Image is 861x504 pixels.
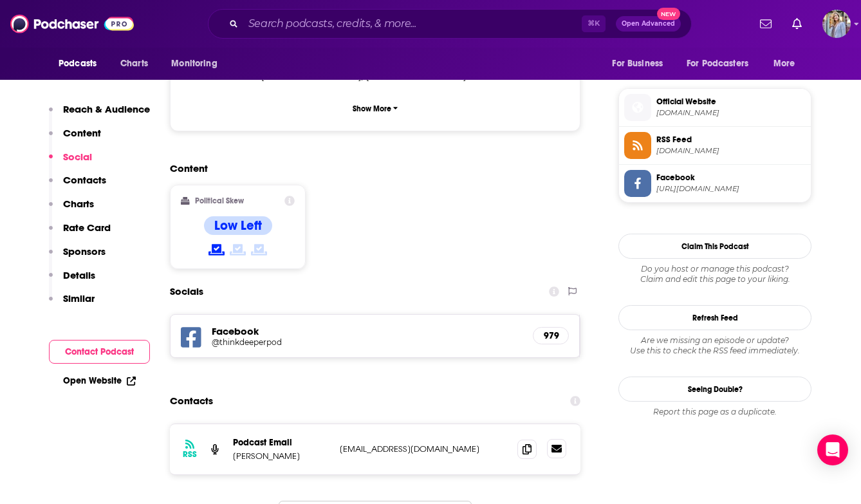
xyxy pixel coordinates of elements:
span: Do you host or manage this podcast? [618,264,811,274]
a: Open Website [63,375,136,386]
span: Open Advanced [622,21,675,27]
span: For Business [612,55,663,73]
button: open menu [678,51,767,76]
a: Show notifications dropdown [787,13,807,35]
button: open menu [764,51,811,76]
button: Content [49,127,101,151]
h5: @thinkdeeperpod [212,337,418,347]
p: Similar [63,292,95,304]
a: Seeing Double? [618,377,811,402]
h3: RSS [183,449,197,460]
h2: Content [170,162,570,174]
button: Social [49,151,92,174]
span: [DEMOGRAPHIC_DATA] [261,71,361,81]
span: Charts [120,55,148,73]
p: Charts [63,198,94,210]
p: Details [63,269,95,281]
span: https://www.facebook.com/thinkdeeperpod [656,184,806,194]
img: Podchaser - Follow, Share and Rate Podcasts [10,12,134,36]
p: Sponsors [63,245,106,257]
button: Charts [49,198,94,221]
button: Show profile menu [822,10,851,38]
button: Rate Card [49,221,111,245]
p: [PERSON_NAME] [233,451,329,462]
a: Show notifications dropdown [755,13,777,35]
h2: Socials [170,279,203,304]
span: ⌘ K [582,15,606,32]
p: Rate Card [63,221,111,234]
div: Report this page as a duplicate. [618,407,811,417]
input: Search podcasts, credits, & more... [243,14,582,34]
button: Similar [49,292,95,316]
span: [DEMOGRAPHIC_DATA] [366,71,466,81]
p: Contacts [63,174,106,186]
button: Claim This Podcast [618,234,811,259]
a: Charts [112,51,156,76]
h5: 979 [544,330,558,341]
h5: Facebook [212,325,523,337]
h2: Political Skew [195,196,244,205]
a: RSS Feed[DOMAIN_NAME] [624,132,806,159]
h4: Low Left [214,218,262,234]
button: Details [49,269,95,293]
h2: Contacts [170,389,213,413]
button: Reach & Audience [49,103,150,127]
button: Refresh Feed [618,305,811,330]
span: feeds.castos.com [656,146,806,156]
p: Podcast Email [233,437,329,448]
button: Contact Podcast [49,340,150,364]
span: For Podcasters [687,55,748,73]
span: More [773,55,795,73]
p: [EMAIL_ADDRESS][DOMAIN_NAME] [340,443,507,454]
button: open menu [603,51,679,76]
button: Sponsors [49,245,106,269]
div: Search podcasts, credits, & more... [208,9,692,39]
a: Official Website[DOMAIN_NAME] [624,94,806,121]
span: Facebook [656,172,806,183]
span: RSS Feed [656,134,806,145]
button: Contacts [49,174,106,198]
div: Are we missing an episode or update? Use this to check the RSS feed immediately. [618,335,811,356]
p: Content [63,127,101,139]
div: Claim and edit this page to your liking. [618,264,811,285]
button: open menu [50,51,113,76]
p: Social [63,151,92,163]
a: @thinkdeeperpod [212,337,523,347]
div: Open Intercom Messenger [817,434,848,465]
span: New [657,8,680,20]
a: Facebook[URL][DOMAIN_NAME] [624,170,806,197]
span: Monitoring [171,55,217,73]
span: Official Website [656,96,806,107]
span: focuspress.org [656,108,806,118]
img: User Profile [822,10,851,38]
button: Open AdvancedNew [616,16,681,32]
span: Podcasts [59,55,97,73]
p: Reach & Audience [63,103,150,115]
span: Logged in as JFMuntsinger [822,10,851,38]
p: Show More [353,104,391,113]
button: open menu [162,51,234,76]
button: Show More [181,97,569,120]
